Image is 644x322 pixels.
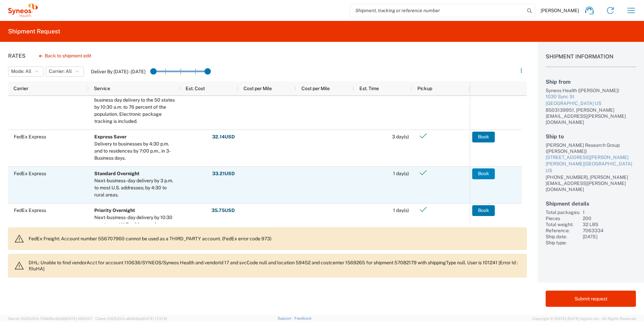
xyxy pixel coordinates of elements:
div: [GEOGRAPHIC_DATA] US [546,100,636,107]
b: Standard Overnight [94,171,139,176]
div: Ship date: [546,234,580,240]
div: 200 [583,215,636,221]
span: Copyright © [DATE]-[DATE] Agistix Inc., All Rights Reserved [532,316,636,322]
span: Service [94,86,110,91]
button: 33.21USD [212,168,235,179]
div: Reference: [546,227,580,234]
strong: 33.21 USD [212,170,235,177]
div: [DATE] [583,234,636,240]
span: Est. Time [359,86,379,91]
span: Client: 2025.20.0-e640dba [95,317,167,321]
h2: Ship to [546,133,636,140]
button: Book [472,168,495,179]
span: [DATE] 17:21:12 [142,317,167,321]
span: Cost per Mile [301,86,330,91]
div: Total packages: [546,209,580,215]
b: Priority Overnight [94,208,135,213]
div: [STREET_ADDRESS][PERSON_NAME] [546,154,636,161]
span: FedEx Express [14,171,46,176]
h2: Shipment details [546,200,636,207]
a: [STREET_ADDRESS][PERSON_NAME][PERSON_NAME][GEOGRAPHIC_DATA] US [546,154,636,174]
strong: 35.75 USD [212,207,235,214]
div: Ship type: [546,240,580,246]
div: [PERSON_NAME][GEOGRAPHIC_DATA] US [546,161,636,174]
label: Deliver By [DATE] - [DATE] [91,69,146,75]
span: 1 day(s) [393,208,409,213]
span: 1 day(s) [393,171,409,176]
p: FedEx Freight: Account number 556707960 cannot be used as a THIRD_PARTY account. (FedEx error cod... [29,236,521,242]
span: Cost per Mile [244,86,272,91]
h2: Ship from [546,79,636,85]
div: Next-business-day delivery by 10:30 a.m. to most U.S. addresses; by noon, 4:30 p.m. or 5 p.m. in ... [94,214,177,242]
div: Total weight: [546,221,580,227]
a: Support [278,316,294,320]
div: 7063334 [583,227,636,234]
div: [PHONE_NUMBER], [PERSON_NAME][EMAIL_ADDRESS][PERSON_NAME][DOMAIN_NAME] [546,174,636,192]
span: Est. Cost [186,86,205,91]
div: Next-business-day delivery by 3 p.m. to most U.S. addresses; by 4:30 to rural areas. [94,177,177,198]
div: Pieces [546,215,580,221]
span: 3 day(s) [392,134,409,139]
div: Syneos Health ([PERSON_NAME]) [546,87,636,93]
span: FedEx Express [14,208,46,213]
button: Carrier: All [46,66,84,77]
div: 32 LBS [583,221,636,227]
button: Submit request [546,291,636,307]
h1: Rates [8,53,26,59]
h1: Shipment Information [546,53,636,67]
span: Pickup [417,86,432,91]
a: 1030 Sync St[GEOGRAPHIC_DATA] US [546,93,636,107]
div: UPS Next Day Air will guarantee next business day delivery to the 50 states by 10:30 a.m. to 76 p... [94,89,177,125]
span: Mode: All [11,68,31,75]
b: Express Saver [94,134,127,139]
button: 35.75USD [211,205,235,216]
div: [PERSON_NAME] Research Group ([PERSON_NAME]) [546,142,636,154]
div: 1030 Sync St [546,93,636,100]
button: Book [472,132,495,142]
div: 8503139951, [PERSON_NAME][EMAIL_ADDRESS][PERSON_NAME][DOMAIN_NAME] [546,107,636,125]
span: [PERSON_NAME] [541,7,579,14]
button: 32.14USD [212,132,235,142]
strong: 32.14 USD [212,134,235,140]
button: Book [472,205,495,216]
span: Carrier [13,86,28,91]
span: Server: 2025.20.0-734e5bc92d9 [8,317,92,321]
div: 1 [583,209,636,215]
button: Mode: All [8,66,43,77]
p: DHL: Unable to find vendorAcct for account 110636/SYNEOS/Syneos Health and vendorId 17 and svcCod... [29,260,521,272]
button: Back to shipment edit [34,50,97,62]
div: Delivery to businesses by 4:30 p.m. and to residences by 7:00 p.m., in 3-Business days. [94,140,177,162]
a: Feedback [294,316,312,320]
span: FedEx Express [14,134,46,139]
span: Carrier: All [49,68,72,75]
span: [DATE] 09:51:07 [65,317,92,321]
input: Shipment, tracking or reference number [350,4,525,17]
h2: Shipment Request [8,27,60,35]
